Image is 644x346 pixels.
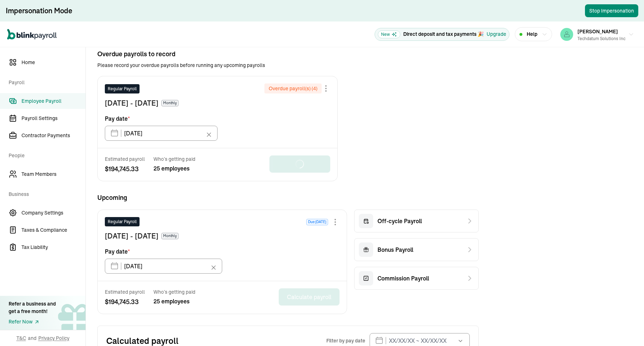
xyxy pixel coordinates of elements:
[105,288,145,295] span: Estimated payroll
[153,297,195,306] span: 25 employees
[21,244,86,251] span: Tax Liability
[527,30,537,38] span: Help
[9,72,81,92] span: Payroll
[108,86,137,92] span: Regular Payroll
[161,100,179,106] span: Monthly
[577,28,618,35] span: [PERSON_NAME]
[105,155,145,163] span: Estimated payroll
[487,30,506,38] button: Upgrade
[326,337,365,344] span: Filter by pay date
[21,115,86,122] span: Payroll Settings
[161,233,179,239] span: Monthly
[105,114,130,123] span: Pay date
[153,155,195,163] span: Who’s getting paid
[577,35,625,42] div: Techdatum Solutions Inc
[269,85,317,92] span: Overdue payroll(s) ( 4 )
[525,269,644,346] iframe: Chat Widget
[21,97,86,105] span: Employee Payroll
[6,6,72,16] div: Impersonation Mode
[105,231,158,241] span: [DATE] - [DATE]
[378,30,400,38] span: New
[105,98,158,109] span: [DATE] - [DATE]
[515,27,552,41] button: Help
[153,288,195,295] span: Who’s getting paid
[403,30,484,38] p: Direct deposit and tax payments 🎉
[97,62,479,69] span: Please record your overdue payrolls before running any upcoming payrolls
[21,170,86,178] span: Team Members
[97,49,479,59] span: Overdue payrolls to record
[377,217,422,225] span: Off-cycle Payroll
[9,145,81,165] span: People
[585,4,638,17] button: Stop Impersonation
[9,318,56,326] a: Refer Now
[21,59,86,66] span: Home
[9,183,81,203] span: Business
[377,245,413,254] span: Bonus Payroll
[21,132,86,139] span: Contractor Payments
[21,209,86,217] span: Company Settings
[279,288,340,306] button: Calculate payroll
[108,218,137,225] span: Regular Payroll
[153,164,195,173] span: 25 employees
[21,226,86,234] span: Taxes & Compliance
[105,164,145,174] span: $ 194,745.33
[377,274,429,283] span: Commission Payroll
[105,259,222,274] input: XX/XX/XX
[16,335,26,342] span: T&C
[9,300,56,315] div: Refer a business and get a free month!
[97,193,479,202] span: Upcoming
[105,297,145,307] span: $ 194,745.33
[105,247,130,256] span: Pay date
[294,158,306,170] img: loader
[306,219,328,225] span: Due [DATE]
[38,335,69,342] span: Privacy Policy
[557,25,637,43] button: [PERSON_NAME]Techdatum Solutions Inc
[7,24,57,45] nav: Global
[105,126,218,141] input: XX/XX/XX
